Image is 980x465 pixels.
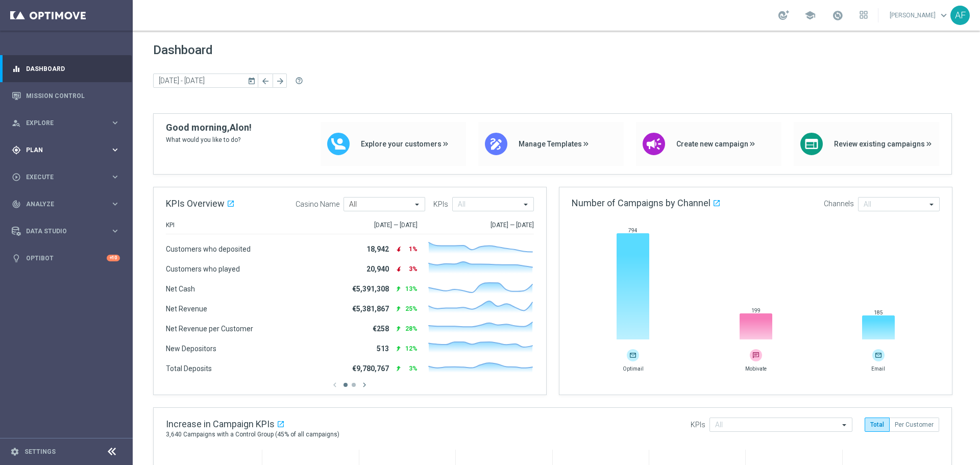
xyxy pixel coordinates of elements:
span: keyboard_arrow_down [938,10,949,21]
a: Mission Control [26,82,120,109]
span: Execute [26,174,110,180]
i: settings [10,447,19,456]
a: Settings [24,449,56,455]
a: Dashboard [26,55,120,82]
i: keyboard_arrow_right [110,145,120,155]
i: person_search [12,118,21,128]
div: AF [950,6,970,25]
div: Dashboard [12,55,120,82]
button: lightbulb Optibot +10 [11,254,120,262]
div: Execute [12,173,110,182]
i: play_circle_outline [12,173,21,182]
div: Optibot [12,244,120,272]
div: Plan [12,145,110,155]
span: Data Studio [26,228,110,234]
span: Analyze [26,201,110,207]
i: keyboard_arrow_right [110,118,120,128]
button: equalizer Dashboard [11,65,120,73]
span: Explore [26,120,110,126]
div: +10 [107,255,120,261]
button: play_circle_outline Execute keyboard_arrow_right [11,173,120,181]
i: keyboard_arrow_right [110,172,120,182]
i: equalizer [12,64,21,74]
div: Mission Control [12,82,120,109]
span: Plan [26,147,110,153]
a: Optibot [26,244,107,272]
i: keyboard_arrow_right [110,199,120,209]
button: gps_fixed Plan keyboard_arrow_right [11,146,120,154]
div: Explore [12,118,110,128]
span: school [804,10,816,21]
button: track_changes Analyze keyboard_arrow_right [11,200,120,208]
button: Mission Control [11,92,120,100]
i: keyboard_arrow_right [110,226,120,236]
i: track_changes [12,200,21,209]
div: Data Studio [12,227,110,236]
button: person_search Explore keyboard_arrow_right [11,119,120,127]
a: [PERSON_NAME]keyboard_arrow_down [889,8,950,23]
i: lightbulb [12,254,21,263]
button: Data Studio keyboard_arrow_right [11,227,120,235]
i: gps_fixed [12,145,21,155]
div: Analyze [12,200,110,209]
